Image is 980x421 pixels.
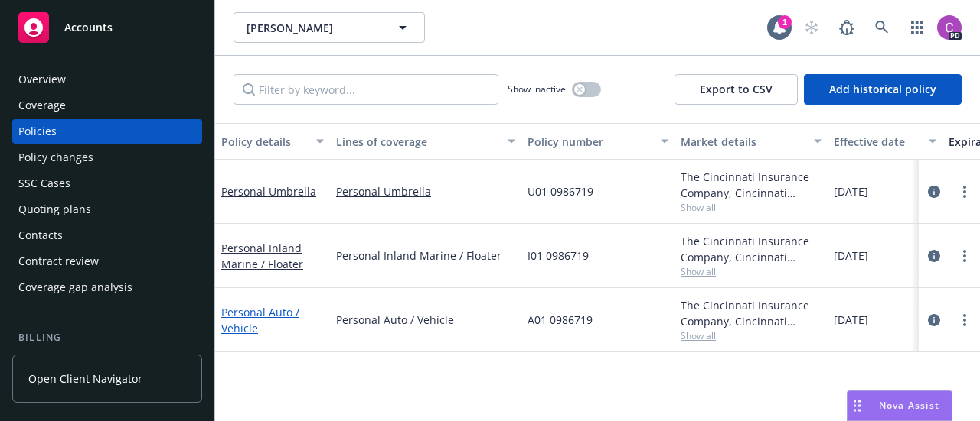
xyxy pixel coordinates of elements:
a: Report a Bug [831,12,862,43]
button: Nova Assist [847,390,952,421]
a: Accounts [12,6,202,49]
button: Add historical policy [804,74,962,105]
a: Coverage [12,93,202,118]
div: Market details [681,134,805,150]
button: Policy details [215,123,330,160]
div: Coverage gap analysis [18,275,132,300]
button: Effective date [828,123,942,160]
div: Policy number [528,134,652,150]
span: A01 0986719 [528,312,593,328]
button: [PERSON_NAME] [234,12,425,43]
a: Personal Auto / Vehicle [336,312,515,328]
div: Lines of coverage [336,134,498,150]
div: Contract review [18,249,99,274]
span: [DATE] [834,248,868,264]
a: Personal Auto / Vehicle [221,305,299,335]
span: Show all [681,265,822,278]
div: Drag to move [848,391,867,420]
span: Show all [681,201,822,214]
a: Policies [12,119,202,144]
div: Policy details [221,134,307,150]
div: SSC Cases [18,171,70,196]
span: Nova Assist [879,399,939,412]
a: Switch app [902,12,933,43]
a: Overview [12,67,202,92]
input: Filter by keyword... [234,74,498,105]
a: Coverage gap analysis [12,275,202,300]
div: Policies [18,119,57,144]
div: Quoting plans [18,197,91,222]
a: Contacts [12,223,202,248]
div: Contacts [18,223,63,248]
a: Contract review [12,249,202,274]
a: more [955,311,974,329]
span: Export to CSV [700,82,773,96]
a: more [955,247,974,265]
a: Search [867,12,897,43]
div: 1 [778,15,792,29]
span: U01 0986719 [528,183,593,199]
div: Effective date [834,134,920,150]
a: circleInformation [925,311,943,329]
a: circleInformation [925,183,943,201]
a: more [955,183,974,201]
span: Show inactive [508,83,566,96]
div: Policy changes [18,145,93,170]
div: Overview [18,67,66,92]
a: Personal Umbrella [221,184,316,199]
div: The Cincinnati Insurance Company, Cincinnati Insurance Companies [681,233,822,265]
span: Accounts [64,21,113,34]
a: Start snowing [796,12,827,43]
span: [DATE] [834,183,868,199]
a: Personal Inland Marine / Floater [221,241,303,271]
button: Market details [675,123,828,160]
a: Policy changes [12,145,202,170]
div: Billing [12,330,202,345]
div: Coverage [18,93,66,118]
a: circleInformation [925,247,943,265]
div: The Cincinnati Insurance Company, Cincinnati Insurance Companies [681,297,822,329]
span: Add historical policy [829,82,936,96]
span: Open Client Navigator [28,371,142,387]
button: Lines of coverage [330,123,521,160]
img: photo [937,15,962,40]
span: Show all [681,329,822,342]
button: Export to CSV [675,74,798,105]
div: The Cincinnati Insurance Company, Cincinnati Insurance Companies [681,169,822,201]
a: Personal Umbrella [336,183,515,199]
a: Quoting plans [12,197,202,222]
span: [DATE] [834,312,868,328]
span: I01 0986719 [528,248,589,264]
a: SSC Cases [12,171,202,196]
a: Personal Inland Marine / Floater [336,248,515,264]
button: Policy number [521,123,675,160]
span: [PERSON_NAME] [247,20,379,36]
